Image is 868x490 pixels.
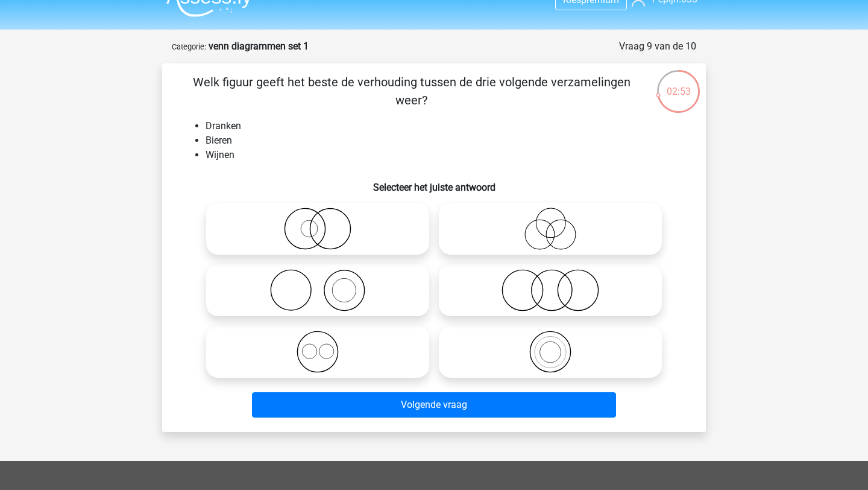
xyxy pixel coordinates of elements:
li: Bieren [206,133,687,148]
p: Welk figuur geeft het beste de verhouding tussen de drie volgende verzamelingen weer? [181,73,641,109]
small: Categorie: [172,42,206,51]
div: Vraag 9 van de 10 [619,39,696,54]
strong: venn diagrammen set 1 [209,40,309,52]
h6: Selecteer het juiste antwoord [181,172,687,193]
li: Wijnen [206,148,687,162]
button: Volgende vraag [252,392,617,418]
div: 02:53 [656,69,701,99]
li: Dranken [206,119,687,133]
